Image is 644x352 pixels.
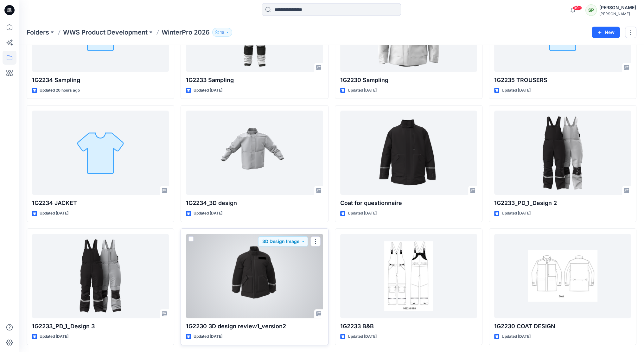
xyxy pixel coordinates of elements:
[186,111,323,195] a: 1G2234_3D design
[220,29,224,36] p: 16
[340,234,477,318] a: 1G2233 B&B
[40,87,80,94] p: Updated 20 hours ago
[194,333,222,340] p: Updated [DATE]
[585,4,597,16] div: SP
[40,333,68,340] p: Updated [DATE]
[32,199,169,208] p: 1G2234 JACKET
[340,199,477,208] p: Coat for questionnaire
[186,234,323,318] a: 1G2230 3D design review1_version2
[40,210,68,217] p: Updated [DATE]
[194,87,222,94] p: Updated [DATE]
[572,5,582,10] span: 99+
[599,11,636,16] div: [PERSON_NAME]
[32,322,169,331] p: 1G2233_PD_1_Design 3
[32,111,169,195] a: 1G2234 JACKET
[194,210,222,217] p: Updated [DATE]
[186,322,323,331] p: 1G2230 3D design review1_version2
[186,199,323,208] p: 1G2234_3D design
[494,111,631,195] a: 1G2233_PD_1_Design 2
[502,333,531,340] p: Updated [DATE]
[599,4,636,11] div: [PERSON_NAME]
[32,234,169,318] a: 1G2233_PD_1_Design 3
[348,87,377,94] p: Updated [DATE]
[494,322,631,331] p: 1G2230 COAT DESIGN
[494,234,631,318] a: 1G2230 COAT DESIGN
[63,28,148,37] a: WWS Product Development
[494,199,631,208] p: 1G2233_PD_1_Design 2
[186,76,323,85] p: 1G2233 Sampling
[502,210,531,217] p: Updated [DATE]
[27,28,49,37] a: Folders
[162,28,210,37] p: WinterPro 2026
[32,76,169,85] p: 1G2234 Sampling
[340,322,477,331] p: 1G2233 B&B
[494,76,631,85] p: 1G2235 TROUSERS
[340,76,477,85] p: 1G2230 Sampling
[212,28,232,37] button: 16
[348,210,377,217] p: Updated [DATE]
[592,27,620,38] button: New
[348,333,377,340] p: Updated [DATE]
[340,111,477,195] a: Coat for questionnaire
[502,87,531,94] p: Updated [DATE]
